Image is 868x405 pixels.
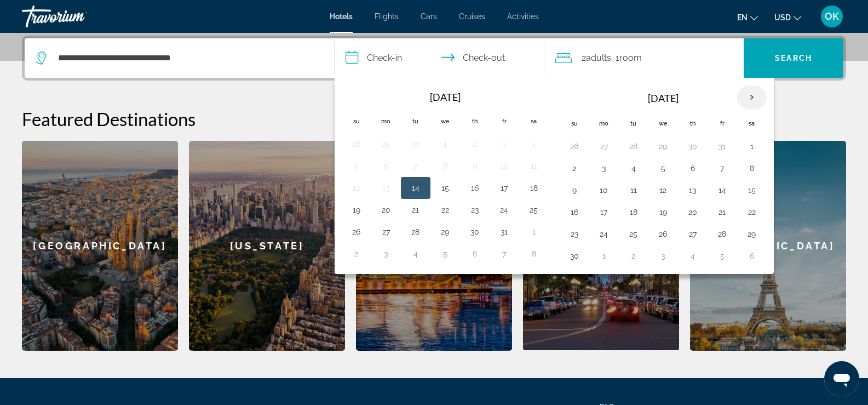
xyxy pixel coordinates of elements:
[625,182,642,198] button: Day 11
[466,246,484,261] button: Day 6
[496,180,513,196] button: Day 17
[737,9,758,25] button: Change language
[407,224,424,239] button: Day 28
[371,85,519,109] th: [DATE]
[566,204,583,220] button: Day 16
[335,38,545,78] button: Select check in and out date
[589,85,737,111] th: [DATE]
[595,248,613,264] button: Day 1
[825,11,839,22] span: OK
[407,180,424,196] button: Day 14
[436,180,454,196] button: Day 15
[625,139,642,154] button: Day 28
[619,53,642,63] span: Room
[525,246,543,261] button: Day 8
[377,224,395,239] button: Day 27
[375,12,399,21] span: Flights
[544,38,744,78] button: Travelers: 2 adults, 0 children
[377,136,395,152] button: Day 29
[525,136,543,152] button: Day 4
[466,202,484,218] button: Day 23
[436,202,454,218] button: Day 22
[436,158,454,174] button: Day 8
[625,161,642,176] button: Day 4
[566,226,583,242] button: Day 23
[466,224,484,239] button: Day 30
[436,246,454,261] button: Day 5
[714,204,731,220] button: Day 21
[348,158,365,174] button: Day 5
[496,224,513,239] button: Day 31
[684,204,702,220] button: Day 20
[525,202,543,218] button: Day 25
[566,248,583,264] button: Day 30
[582,50,611,66] span: 2
[189,141,345,351] div: [US_STATE]
[714,139,731,154] button: Day 31
[22,2,131,31] a: Travorium
[744,38,843,78] button: Search
[714,226,731,242] button: Day 28
[436,136,454,152] button: Day 1
[348,224,365,239] button: Day 26
[25,38,843,78] div: Search widget
[824,361,859,396] iframe: Кнопка запуска окна обмена сообщениями
[818,5,846,28] button: User Menu
[684,248,702,264] button: Day 4
[654,248,672,264] button: Day 3
[496,202,513,218] button: Day 24
[330,12,353,21] a: Hotels
[595,182,613,198] button: Day 10
[714,161,731,176] button: Day 7
[595,204,613,220] button: Day 17
[654,161,672,176] button: Day 5
[611,50,642,66] span: , 1
[743,248,761,264] button: Day 6
[743,182,761,198] button: Day 15
[22,141,178,351] a: Barcelona[GEOGRAPHIC_DATA]
[496,136,513,152] button: Day 3
[625,248,642,264] button: Day 2
[407,202,424,218] button: Day 21
[586,53,611,63] span: Adults
[737,13,748,22] span: en
[348,180,365,196] button: Day 12
[348,202,365,218] button: Day 19
[743,204,761,220] button: Day 22
[595,226,613,242] button: Day 24
[377,202,395,218] button: Day 20
[348,136,365,152] button: Day 28
[737,85,767,110] button: Next month
[466,158,484,174] button: Day 9
[377,158,395,174] button: Day 6
[743,226,761,242] button: Day 29
[775,54,812,62] span: Search
[595,161,613,176] button: Day 3
[714,182,731,198] button: Day 14
[348,246,365,261] button: Day 2
[684,161,702,176] button: Day 6
[459,12,485,21] a: Cruises
[421,12,437,21] a: Cars
[654,226,672,242] button: Day 26
[654,139,672,154] button: Day 29
[496,246,513,261] button: Day 7
[342,85,549,265] table: Left calendar grid
[57,50,318,66] input: Search hotel destination
[436,224,454,239] button: Day 29
[189,141,345,351] a: New York[US_STATE]
[684,226,702,242] button: Day 27
[525,224,543,239] button: Day 1
[377,180,395,196] button: Day 13
[407,158,424,174] button: Day 7
[743,161,761,176] button: Day 8
[525,180,543,196] button: Day 18
[407,136,424,152] button: Day 30
[507,12,539,21] a: Activities
[774,13,791,22] span: USD
[22,108,846,130] h2: Featured Destinations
